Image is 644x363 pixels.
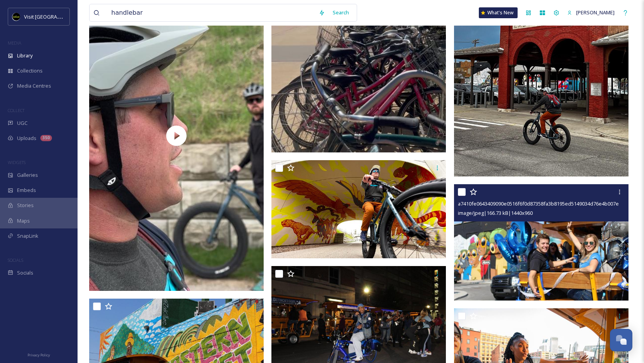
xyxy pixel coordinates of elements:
div: 350 [40,135,52,141]
span: WIDGETS [8,159,26,165]
img: VISIT%20DETROIT%20LOGO%20-%20BLACK%20BACKGROUND.png [12,13,20,21]
span: a7410fe0643409090e0516f6f0d87358fa3b8195ed5149034d76e4b007ee8096.jpg [458,200,641,207]
span: Library [17,52,33,59]
span: Uploads [17,135,36,142]
span: Media Centres [17,82,51,90]
span: Visit [GEOGRAPHIC_DATA] [24,13,84,20]
span: SOCIALS [8,257,23,263]
span: Maps [17,217,30,225]
a: [PERSON_NAME] [563,5,618,20]
span: Galleries [17,171,38,179]
span: UGC [17,119,28,127]
span: [PERSON_NAME] [576,9,615,16]
input: Search your library [107,4,315,21]
span: Privacy Policy [28,353,50,358]
a: Privacy Policy [28,350,50,359]
span: Collections [17,67,43,74]
div: Search [329,5,353,20]
span: MEDIA [8,40,21,46]
img: a7410fe0643409090e0516f6f0d87358fa3b8195ed5149034d76e4b007ee8096.jpg [454,184,628,301]
span: Embeds [17,187,36,194]
span: image/jpeg | 166.73 kB | 1440 x 960 [458,209,533,216]
span: Socials [17,269,33,277]
span: COLLECT [8,107,24,113]
a: What's New [479,7,518,18]
button: Open Chat [610,329,632,351]
span: Stories [17,202,34,209]
span: SnapLink [17,232,38,240]
img: IMG_3636.jpg [271,160,446,258]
